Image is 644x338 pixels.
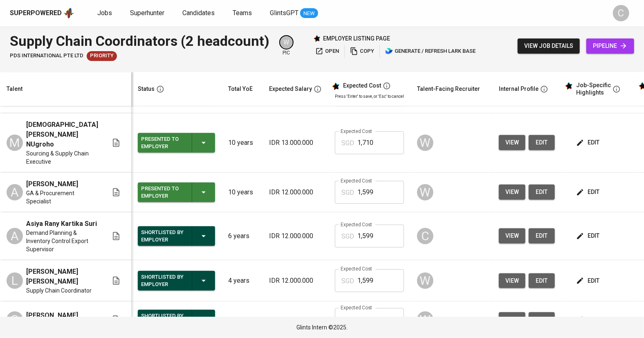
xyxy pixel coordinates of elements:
[7,273,23,289] div: L
[574,273,603,288] button: edit
[341,276,354,286] p: SGD
[529,312,555,327] button: edit
[343,82,381,90] div: Expected Cost
[341,232,354,241] p: SGD
[10,9,62,18] div: Superpowered
[518,38,580,54] button: view job details
[7,184,23,201] div: A
[228,138,256,148] p: 10 years
[7,135,23,151] div: M
[138,271,215,291] button: Shortlisted by Employer
[269,84,312,94] div: Expected Salary
[228,84,253,94] div: Total YoE
[233,9,252,17] span: Teams
[130,9,164,17] span: Superhunter
[574,135,603,150] button: edit
[63,7,74,19] img: app logo
[505,187,519,197] span: view
[529,273,555,288] button: edit
[417,273,433,289] div: W
[417,135,433,151] div: W
[141,183,185,201] div: Presented to Employer
[313,45,341,58] a: open
[182,9,215,17] span: Candidates
[26,229,98,253] span: Demand Planning & Inventory Control Export Supervisor
[578,231,599,241] span: edit
[332,82,340,90] img: glints_star.svg
[341,315,354,325] p: SGD
[138,183,215,202] button: Presented to Employer
[269,231,322,241] p: IDR 12.000.000
[505,231,519,241] span: view
[417,311,433,328] div: W
[10,52,83,60] span: PDS International Pte Ltd
[228,187,256,197] p: 10 years
[10,7,74,19] a: Superpoweredapp logo
[315,47,339,56] span: open
[7,228,23,244] div: A
[505,315,519,325] span: view
[578,276,599,286] span: edit
[505,137,519,148] span: view
[7,311,23,328] div: G
[385,47,393,55] img: lark
[341,138,354,148] p: SGD
[26,219,97,229] span: Asiya Rany Kartika Suri
[499,273,525,288] button: view
[300,9,318,18] span: NEW
[26,120,98,149] span: [DEMOGRAPHIC_DATA][PERSON_NAME] NUgroho
[529,135,555,150] button: edit
[535,231,548,241] span: edit
[87,51,117,61] div: New Job received from Demand Team
[270,8,318,18] a: GlintsGPT NEW
[138,133,215,153] button: Presented to Employer
[138,84,155,94] div: Status
[130,8,166,18] a: Superhunter
[529,185,555,200] button: edit
[269,276,322,286] p: IDR 12.000.000
[269,187,322,197] p: IDR 12.000.000
[141,311,185,329] div: Shortlisted by Employer
[279,35,294,56] div: pic
[535,187,548,197] span: edit
[26,267,98,286] span: [PERSON_NAME] [PERSON_NAME]
[565,82,573,90] img: glints_star.svg
[279,35,294,50] div: W
[269,138,322,148] p: IDR 13.000.000
[141,227,185,245] div: Shortlisted by Employer
[323,34,390,43] p: employer listing page
[574,312,603,327] button: edit
[348,45,376,58] button: copy
[535,276,548,286] span: edit
[529,228,555,243] a: edit
[138,226,215,246] button: Shortlisted by Employer
[7,84,22,94] div: Talent
[228,231,256,241] p: 6 years
[269,315,322,324] p: IDR 10.000.000
[499,312,525,327] button: view
[87,52,117,60] span: Priority
[574,185,603,200] button: edit
[141,134,185,152] div: Presented to Employer
[26,286,92,295] span: Supply Chain Coordinator
[535,137,548,148] span: edit
[417,184,433,201] div: W
[385,47,476,56] span: generate / refresh lark base
[417,228,433,244] div: C
[233,8,254,18] a: Teams
[535,315,548,325] span: edit
[578,137,599,148] span: edit
[141,272,185,290] div: Shortlisted by Employer
[182,8,216,18] a: Candidates
[505,276,519,286] span: view
[228,315,256,324] p: 2 years
[26,179,78,189] span: [PERSON_NAME]
[574,228,603,243] button: edit
[499,185,525,200] button: view
[97,8,114,18] a: Jobs
[613,5,629,21] div: C
[26,189,98,205] span: GA & Procurement Specialist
